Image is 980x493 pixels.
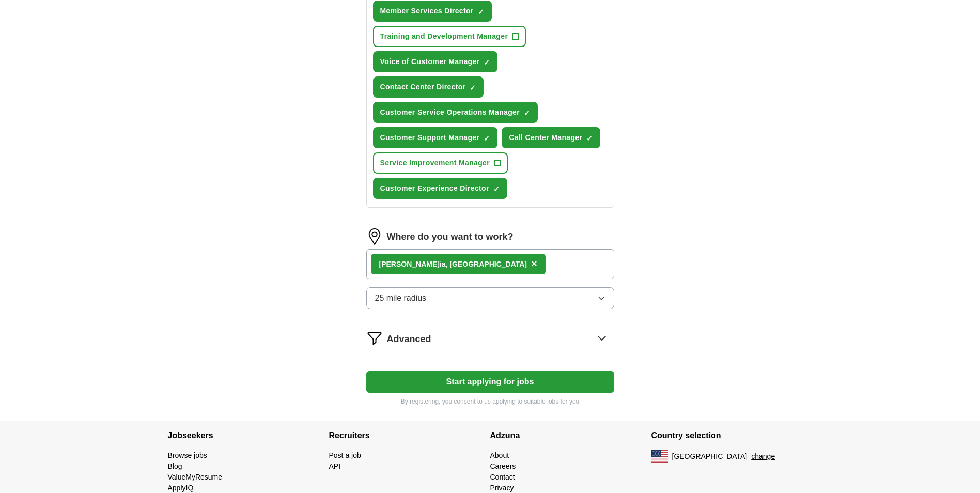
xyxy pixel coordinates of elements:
span: × [531,258,537,269]
span: Customer Experience Director [380,183,489,194]
h4: Country selection [651,421,813,450]
span: Customer Service Operations Manager [380,107,520,118]
a: Privacy [490,484,514,492]
a: Browse jobs [168,451,207,459]
span: [GEOGRAPHIC_DATA] [672,451,748,462]
a: Contact [490,473,515,481]
span: Advanced [387,332,431,346]
label: Where do you want to work? [387,230,514,244]
a: API [329,462,341,470]
span: Contact Center Director [380,82,466,93]
button: Voice of Customer Manager✓ [373,51,498,72]
span: ✓ [493,185,500,193]
button: Customer Support Manager✓ [373,127,498,148]
a: ValueMyResume [168,473,223,481]
button: Customer Service Operations Manager✓ [373,102,538,123]
img: US flag [651,450,668,463]
button: Start applying for jobs [366,371,614,393]
span: ✓ [586,134,593,143]
a: About [490,451,509,459]
strong: [PERSON_NAME] [379,260,440,268]
span: ✓ [484,134,490,143]
div: ia, [GEOGRAPHIC_DATA] [379,259,527,270]
img: location.png [366,228,383,245]
span: Member Services Director [380,6,474,17]
span: ✓ [484,58,490,67]
a: Post a job [329,451,361,459]
button: Training and Development Manager [373,26,526,47]
span: ✓ [478,8,484,16]
button: Call Center Manager✓ [502,127,600,148]
button: Contact Center Director✓ [373,76,484,98]
button: Member Services Director✓ [373,1,492,22]
a: ApplyIQ [168,484,194,492]
span: Call Center Manager [509,132,582,143]
button: × [531,256,537,272]
button: Customer Experience Director✓ [373,178,507,199]
span: ✓ [524,109,530,117]
span: Service Improvement Manager [380,158,490,168]
span: 25 mile radius [375,292,427,304]
span: Voice of Customer Manager [380,56,480,67]
a: Careers [490,462,516,470]
button: change [751,451,775,462]
button: 25 mile radius [366,287,614,309]
a: Blog [168,462,182,470]
span: Customer Support Manager [380,132,480,143]
span: ✓ [470,84,476,92]
p: By registering, you consent to us applying to suitable jobs for you [366,397,614,406]
img: filter [366,330,383,346]
span: Training and Development Manager [380,31,508,42]
button: Service Improvement Manager [373,152,508,174]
